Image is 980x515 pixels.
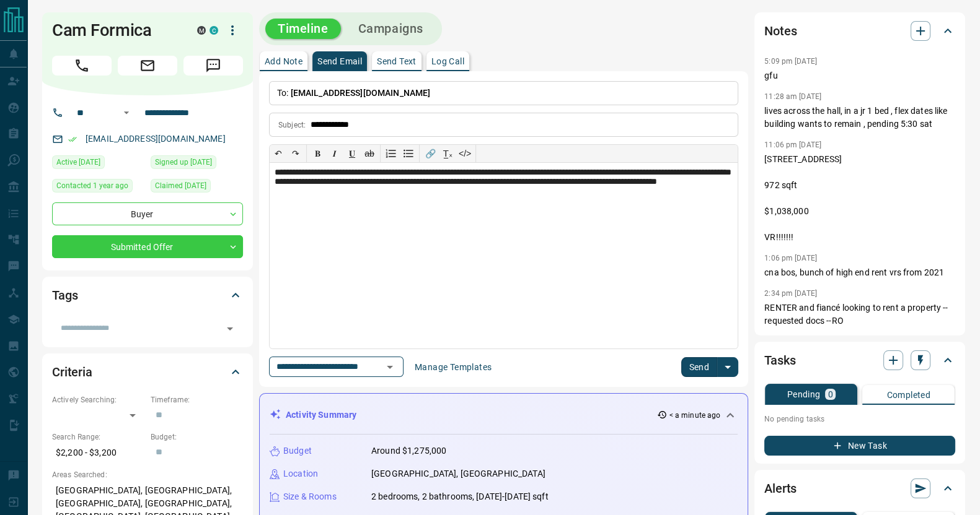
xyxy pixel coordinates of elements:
[309,145,326,162] button: 𝐁
[381,358,399,376] button: Open
[283,490,337,503] p: Size & Rooms
[407,357,499,377] button: Manage Templates
[669,410,721,421] p: < a minute ago
[343,145,361,162] button: 𝐔
[456,145,474,162] button: </>
[270,404,738,426] div: Activity Summary< a minute ago
[382,145,400,162] button: Numbered list
[764,105,955,131] p: lives across the hall, in a jr 1 bed , flex dates like building wants to remain , pending 5:30 sat
[764,254,817,262] p: 1:06 pm [DATE]
[265,19,341,39] button: Timeline
[764,478,797,498] h2: Alerts
[364,149,374,158] s: ab
[326,145,343,162] button: 𝑰
[183,56,243,76] span: Message
[52,357,243,387] div: Criteria
[151,179,243,196] div: Tue Jan 09 2024
[221,320,239,337] button: Open
[52,56,112,76] span: Call
[155,156,212,168] span: Signed up [DATE]
[764,345,955,375] div: Tasks
[270,145,287,162] button: ↶
[371,444,446,457] p: Around $1,275,000
[52,280,243,310] div: Tags
[197,26,206,35] div: mrloft.ca
[52,469,243,480] p: Areas Searched:
[431,57,464,66] p: Log Call
[56,180,128,192] span: Contacted 1 year ago
[361,145,378,162] button: ab
[317,57,362,66] p: Send Email
[52,20,179,40] h1: Cam Formica
[764,16,955,46] div: Notes
[283,467,318,480] p: Location
[764,69,955,82] p: gfu
[269,81,738,105] p: To:
[278,119,306,131] p: Subject:
[118,56,177,76] span: Email
[86,134,226,144] a: [EMAIL_ADDRESS][DOMAIN_NAME]
[52,179,144,196] div: Thu May 30 2024
[764,289,817,298] p: 2:34 pm [DATE]
[764,350,795,370] h2: Tasks
[764,410,955,428] p: No pending tasks
[764,266,955,279] p: cna bos, bunch of high end rent vrs from 2021
[764,436,955,456] button: New Task
[349,149,355,158] span: 𝐔
[764,57,817,66] p: 5:09 pm [DATE]
[52,285,77,305] h2: Tags
[886,391,930,399] p: Completed
[52,431,144,443] p: Search Range:
[119,105,134,120] button: Open
[439,145,456,162] button: T̲ₓ
[287,145,304,162] button: ↷
[52,202,243,225] div: Buyer
[422,145,439,162] button: 🔗
[764,474,955,503] div: Alerts
[52,394,144,405] p: Actively Searching:
[265,57,302,66] p: Add Note
[52,362,92,382] h2: Criteria
[371,467,545,480] p: [GEOGRAPHIC_DATA], [GEOGRAPHIC_DATA]
[400,145,417,162] button: Bullet list
[210,26,218,35] div: condos.ca
[681,357,739,377] div: split button
[787,390,821,399] p: Pending
[681,357,718,377] button: Send
[764,153,955,244] p: [STREET_ADDRESS] 972 sqft $1,038,000 VR!!!!!!!
[346,19,436,39] button: Campaigns
[52,155,144,173] div: Mon Oct 28 2024
[377,57,417,66] p: Send Text
[764,92,821,101] p: 11:28 am [DATE]
[151,155,243,173] div: Wed Sep 11 2019
[56,156,100,168] span: Active [DATE]
[283,444,312,457] p: Budget
[764,141,821,149] p: 11:06 pm [DATE]
[52,443,144,463] p: $2,200 - $3,200
[371,490,549,503] p: 2 bedrooms, 2 bathrooms, [DATE]-[DATE] sqft
[828,390,832,399] p: 0
[151,431,243,443] p: Budget:
[68,135,77,144] svg: Email Verified
[151,394,243,405] p: Timeframe:
[764,21,797,41] h2: Notes
[764,301,955,327] p: RENTER and fiancé looking to rent a property -- requested docs --RO
[155,180,206,192] span: Claimed [DATE]
[291,88,431,98] span: [EMAIL_ADDRESS][DOMAIN_NAME]
[52,235,243,258] div: Submitted Offer
[286,409,356,422] p: Activity Summary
